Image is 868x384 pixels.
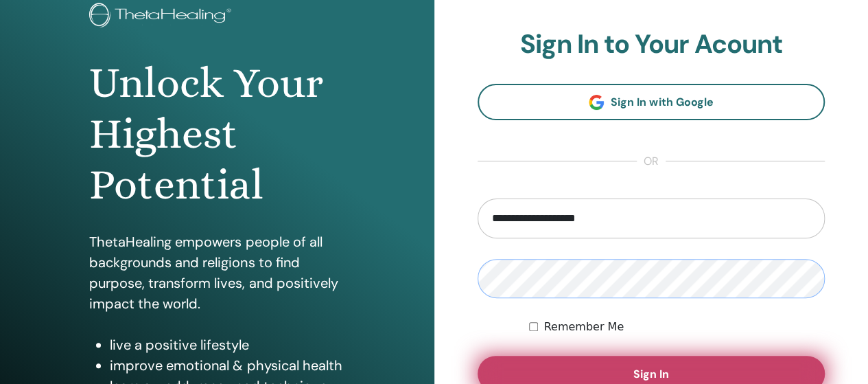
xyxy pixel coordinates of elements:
[611,95,713,109] span: Sign In with Google
[637,153,666,170] span: or
[89,231,344,314] p: ThetaHealing empowers people of all backgrounds and religions to find purpose, transform lives, a...
[110,335,344,355] li: live a positive lifestyle
[543,319,624,335] label: Remember Me
[110,355,344,376] li: improve emotional & physical health
[89,58,344,211] h1: Unlock Your Highest Potential
[478,29,825,60] h2: Sign In to Your Acount
[529,319,825,335] div: Keep me authenticated indefinitely or until I manually logout
[478,84,825,120] a: Sign In with Google
[633,367,669,381] span: Sign In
